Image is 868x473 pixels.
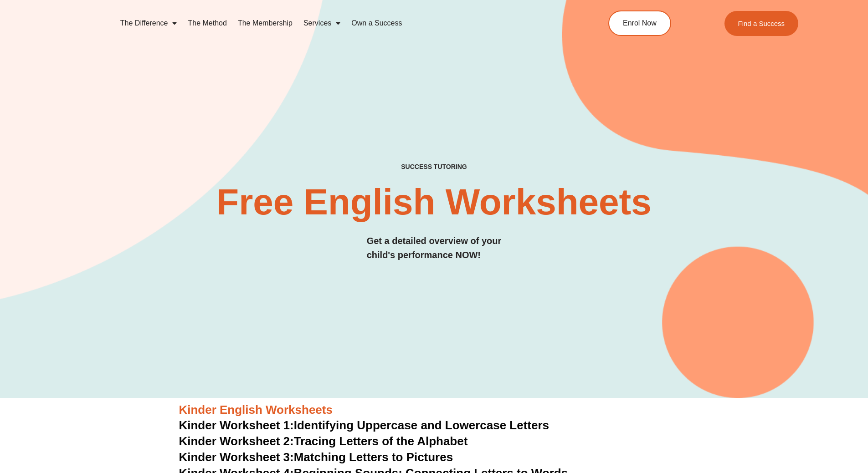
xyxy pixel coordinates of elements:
[115,13,183,34] a: The Difference
[179,402,689,418] h3: Kinder English Worksheets
[232,13,298,34] a: The Membership
[367,234,502,262] h3: Get a detailed overview of your child's performance NOW!
[608,10,671,36] a: Enrol Now
[179,418,294,432] span: Kinder Worksheet 1:
[346,13,407,34] a: Own a Success
[179,450,453,464] a: Kinder Worksheet 3:Matching Letters to Pictures
[115,13,567,34] nav: Menu
[724,11,799,36] a: Find a Success
[623,20,657,27] span: Enrol Now
[738,20,785,27] span: Find a Success
[179,418,550,432] a: Kinder Worksheet 1:Identifying Uppercase and Lowercase Letters
[298,13,346,34] a: Services
[179,434,294,448] span: Kinder Worksheet 2:
[326,163,542,171] h4: SUCCESS TUTORING​
[182,13,232,34] a: The Method
[194,184,675,220] h2: Free English Worksheets​
[179,450,294,464] span: Kinder Worksheet 3:
[179,434,468,448] a: Kinder Worksheet 2:Tracing Letters of the Alphabet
